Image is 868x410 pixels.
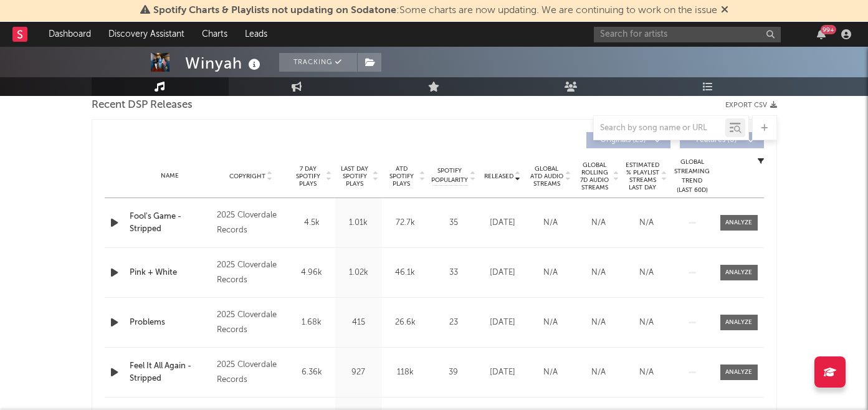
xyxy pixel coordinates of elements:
button: Tracking [279,53,357,72]
div: 1.02k [338,267,379,279]
div: 4.5k [292,217,332,229]
span: Spotify Charts & Playlists not updating on Sodatone [153,6,396,16]
div: 99 + [821,25,836,34]
div: 26.6k [385,317,426,329]
div: 33 [432,267,475,279]
span: : Some charts are now updating. We are continuing to work on the issue [153,6,717,16]
div: N/A [626,366,667,379]
span: Dismiss [721,6,728,16]
div: 39 [432,366,475,379]
div: 415 [338,317,379,329]
span: Estimated % Playlist Streams Last Day [626,161,660,191]
a: Dashboard [40,22,100,47]
input: Search by song name or URL [594,123,725,133]
a: Problems [130,317,211,329]
span: Originals ( 23 ) [594,136,652,144]
div: [DATE] [482,217,523,229]
button: Export CSV [725,102,777,109]
div: 4.96k [292,267,332,279]
div: 1.01k [338,217,379,229]
div: 23 [432,317,475,329]
span: Features ( 0 ) [688,136,745,144]
div: [DATE] [482,317,523,329]
div: [DATE] [482,366,523,379]
div: N/A [530,366,571,379]
div: 2025 Cloverdale Records [217,358,285,388]
span: 7 Day Spotify Plays [292,165,325,188]
div: N/A [530,317,571,329]
div: N/A [530,217,571,229]
div: N/A [578,366,619,379]
div: 2025 Cloverdale Records [217,308,285,338]
div: 6.36k [292,366,332,379]
span: Released [484,173,513,180]
div: Winyah [185,53,264,74]
div: N/A [626,217,667,229]
div: 72.7k [385,217,426,229]
span: ATD Spotify Plays [385,165,418,188]
div: 1.68k [292,317,332,329]
a: Pink + White [130,267,211,279]
span: Global Rolling 7D Audio Streams [578,161,612,191]
div: Global Streaming Trend (Last 60D) [674,158,711,195]
div: N/A [578,317,619,329]
span: Global ATD Audio Streams [530,165,564,188]
a: Charts [193,22,236,47]
div: 2025 Cloverdale Records [217,258,285,288]
div: 118k [385,366,426,379]
div: N/A [578,217,619,229]
a: Fool's Game - Stripped [130,211,211,235]
button: 99+ [817,29,826,39]
div: N/A [626,267,667,279]
div: 2025 Cloverdale Records [217,208,285,238]
div: [DATE] [482,267,523,279]
span: Last Day Spotify Plays [338,165,371,188]
span: Recent DSP Releases [92,98,193,113]
span: Copyright [229,173,265,180]
div: N/A [626,317,667,329]
div: 927 [338,366,379,379]
a: Discovery Assistant [100,22,193,47]
div: Name [130,171,211,181]
span: Spotify Popularity [431,166,468,185]
button: Originals(23) [586,132,670,148]
div: 35 [432,217,475,229]
a: Feel It All Again - Stripped [130,360,211,384]
div: N/A [578,267,619,279]
a: Leads [236,22,276,47]
button: Features(0) [680,132,764,148]
input: Search for artists [594,27,781,42]
div: N/A [530,267,571,279]
div: 46.1k [385,267,426,279]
